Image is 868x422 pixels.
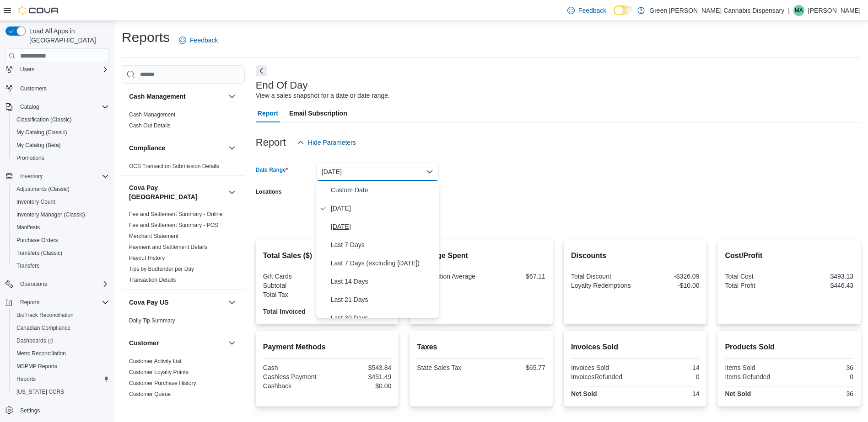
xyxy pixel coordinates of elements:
[9,360,113,373] button: MSPMP Reports
[13,209,89,220] a: Inventory Manager (Classic)
[308,138,356,147] span: Hide Parameters
[226,142,237,153] button: Compliance
[16,224,40,231] span: Manifests
[13,153,48,164] a: Promotions
[9,221,113,234] button: Manifests
[263,364,325,371] div: Cash
[129,122,171,129] a: Cash Out Details
[13,184,109,195] span: Adjustments (Classic)
[13,374,109,385] span: Reports
[614,5,633,15] input: Dark Mode
[20,103,39,111] span: Catalog
[329,364,391,371] div: $543.84
[129,243,207,251] span: Payment and Settlement Details
[16,405,43,416] a: Settings
[20,66,34,73] span: Users
[129,183,225,201] button: Cova Pay [GEOGRAPHIC_DATA]
[2,63,113,76] button: Users
[331,258,435,269] span: Last 7 Days (excluding [DATE])
[13,114,109,125] span: Classification (Classic)
[129,277,176,283] a: Transaction Details
[129,232,178,240] span: Merchant Statement
[20,85,47,92] span: Customers
[13,361,61,372] a: MSPMP Reports
[129,211,223,217] a: Fee and Settlement Summary - Online
[129,265,194,273] span: Tips by Budtender per Day
[129,380,196,386] a: Customer Purchase History
[331,221,435,232] span: [DATE]
[13,322,109,333] span: Canadian Compliance
[9,334,113,347] a: Dashboards
[263,250,392,261] h2: Total Sales ($)
[129,163,219,169] a: OCS Transaction Submission Details
[20,299,39,306] span: Reports
[263,308,306,315] strong: Total Invoiced
[16,324,70,332] span: Canadian Compliance
[16,171,46,182] button: Inventory
[13,310,109,321] span: BioTrack Reconciliation
[13,335,109,346] span: Dashboards
[263,382,325,390] div: Cashback
[16,83,50,94] a: Customers
[226,91,237,102] button: Cash Management
[289,104,347,122] span: Email Subscription
[129,369,189,376] span: Customer Loyalty Points
[2,81,113,95] button: Customers
[13,222,109,233] span: Manifests
[329,382,391,390] div: $0.00
[9,247,113,259] button: Transfers (Classic)
[571,373,633,380] div: InvoicesRefunded
[637,373,699,380] div: 0
[316,163,439,181] button: [DATE]
[13,248,66,258] a: Transfers (Classic)
[13,235,109,246] span: Purchase Orders
[13,386,109,397] span: Washington CCRS
[9,183,113,195] button: Adjustments (Classic)
[16,185,70,193] span: Adjustments (Classic)
[13,260,43,271] a: Transfers
[129,244,207,250] a: Payment and Settlement Details
[331,276,435,287] span: Last 14 Days
[129,338,159,348] h3: Customer
[331,203,435,214] span: [DATE]
[16,405,109,416] span: Settings
[16,142,61,149] span: My Catalog (Beta)
[122,28,170,47] h1: Reports
[9,113,113,126] button: Classification (Classic)
[129,255,165,261] a: Payout History
[190,36,218,45] span: Feedback
[16,249,62,257] span: Transfers (Classic)
[793,5,804,16] div: Mark Akers
[129,222,218,229] span: Fee and Settlement Summary - POS
[129,111,175,118] a: Cash Management
[637,390,699,397] div: 14
[9,322,113,334] button: Canadian Compliance
[256,91,390,100] div: View a sales snapshot for a date or date range.
[16,350,66,357] span: Metrc Reconciliation
[13,322,74,333] a: Canadian Compliance
[16,101,43,112] button: Catalog
[256,188,282,195] label: Locations
[16,297,43,308] button: Reports
[725,342,853,353] h2: Products Sold
[808,5,861,16] p: [PERSON_NAME]
[637,364,699,371] div: 14
[2,404,113,417] button: Settings
[256,65,267,76] button: Next
[26,26,109,45] span: Load All Apps in [GEOGRAPHIC_DATA]
[13,374,39,385] a: Reports
[16,388,64,396] span: [US_STATE] CCRS
[13,310,77,321] a: BioTrack Reconciliation
[129,391,171,397] a: Customer Queue
[9,385,113,398] button: [US_STATE] CCRS
[9,234,113,247] button: Purchase Orders
[129,390,171,398] span: Customer Queue
[791,273,853,280] div: $493.13
[226,187,237,198] button: Cova Pay [GEOGRAPHIC_DATA]
[13,153,109,164] span: Promotions
[16,116,72,123] span: Classification (Classic)
[16,237,58,244] span: Purchase Orders
[9,139,113,152] button: My Catalog (Beta)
